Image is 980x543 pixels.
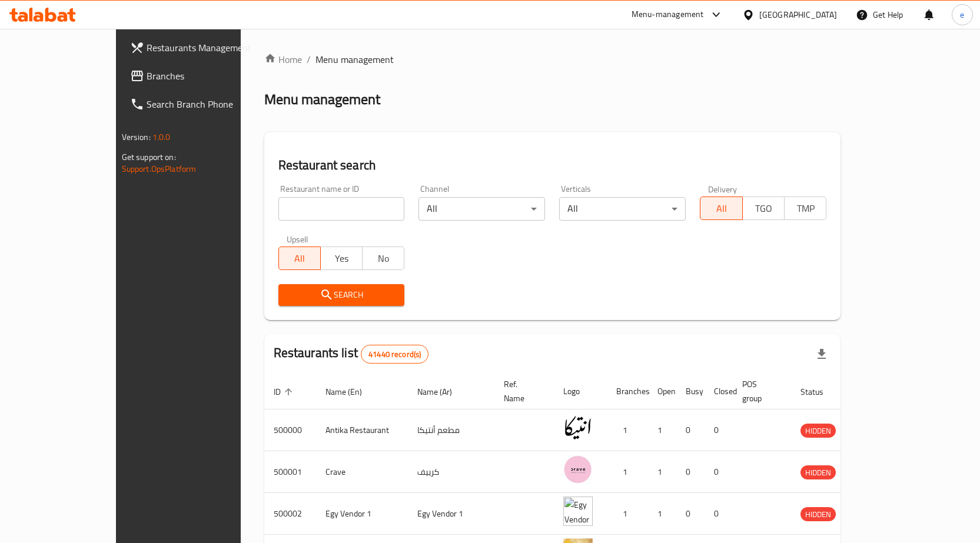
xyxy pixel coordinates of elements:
[278,197,405,221] input: Search for restaurant name or ID..
[274,344,429,364] h2: Restaurants list
[554,374,607,409] th: Logo
[632,8,704,22] div: Menu-management
[278,156,827,174] h2: Restaurant search
[264,52,841,66] nav: breadcrumb
[264,451,316,493] td: 500001
[742,196,785,220] button: TGO
[287,235,308,243] label: Upsell
[122,161,197,176] a: Support.OpsPlatform
[784,196,826,220] button: TMP
[676,493,705,535] td: 0
[607,493,648,535] td: 1
[325,385,377,399] span: Name (En)
[648,374,676,409] th: Open
[563,497,593,526] img: Egy Vendor 1
[800,424,836,438] div: HIDDEN
[789,200,822,217] span: TMP
[700,196,742,220] button: All
[362,246,404,270] button: No
[307,52,311,66] li: /
[648,451,676,493] td: 1
[408,451,494,493] td: كرييف
[264,52,302,66] a: Home
[705,374,733,409] th: Closed
[705,200,738,217] span: All
[325,250,358,267] span: Yes
[607,374,648,409] th: Branches
[316,493,408,535] td: Egy Vendor 1
[607,451,648,493] td: 1
[147,69,270,83] span: Branches
[288,288,396,302] span: Search
[648,409,676,451] td: 1
[676,451,705,493] td: 0
[278,284,405,306] button: Search
[607,409,648,451] td: 1
[408,493,494,535] td: Egy Vendor 1
[418,197,545,221] div: All
[676,374,705,409] th: Busy
[122,129,151,145] span: Version:
[800,466,836,479] span: HIDDEN
[705,451,733,493] td: 0
[274,385,296,399] span: ID
[121,62,280,90] a: Branches
[278,246,321,270] button: All
[147,41,270,55] span: Restaurants Management
[742,377,777,405] span: POS group
[408,409,494,451] td: مطعم أنتيكا
[367,250,400,267] span: No
[417,385,467,399] span: Name (Ar)
[284,250,316,267] span: All
[361,345,428,364] div: Total records count
[676,409,705,451] td: 0
[320,246,363,270] button: Yes
[152,129,171,145] span: 1.0.0
[563,413,593,442] img: Antika Restaurant
[808,340,836,368] div: Export file
[563,455,593,484] img: Crave
[504,377,540,405] span: Ref. Name
[361,349,428,360] span: 41440 record(s)
[559,197,686,221] div: All
[800,508,836,521] span: HIDDEN
[122,149,176,165] span: Get support on:
[708,185,738,193] label: Delivery
[800,424,836,438] span: HIDDEN
[316,409,408,451] td: Antika Restaurant
[264,409,316,451] td: 500000
[147,97,270,111] span: Search Branch Phone
[705,493,733,535] td: 0
[121,90,280,118] a: Search Branch Phone
[800,507,836,521] div: HIDDEN
[800,385,839,399] span: Status
[960,8,964,21] span: e
[264,493,316,535] td: 500002
[264,90,380,109] h2: Menu management
[759,8,837,21] div: [GEOGRAPHIC_DATA]
[748,200,780,217] span: TGO
[648,493,676,535] td: 1
[316,451,408,493] td: Crave
[315,52,394,66] span: Menu management
[121,34,280,62] a: Restaurants Management
[705,409,733,451] td: 0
